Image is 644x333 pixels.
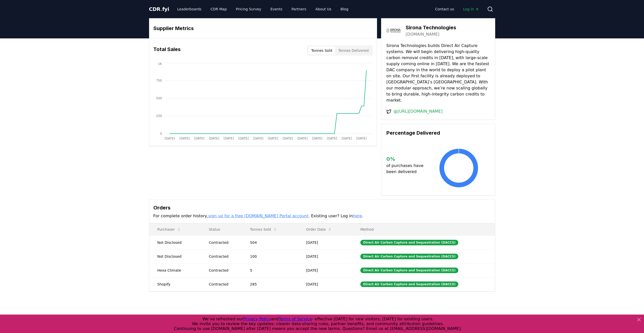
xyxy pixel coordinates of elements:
p: Method [356,227,491,232]
a: Pricing Survey [232,5,265,14]
div: Direct Air Carbon Capture and Sequestration (DACCS) [360,240,458,245]
tspan: [DATE] [194,137,204,140]
tspan: [DATE] [238,137,249,140]
span: CDR fyi [149,6,169,12]
button: Tonnes Sold [246,224,281,234]
tspan: [DATE] [297,137,308,140]
div: Contracted [209,240,238,245]
tspan: 0 [160,132,162,135]
nav: Main [173,5,352,14]
tspan: 750 [156,79,162,82]
tspan: [DATE] [327,137,337,140]
td: Not Disclosed [149,235,201,249]
div: Direct Air Carbon Capture and Sequestration (DACCS) [360,254,458,259]
h3: Sirona Technologies [406,24,456,31]
p: of purchases have been delivered [386,163,428,175]
tspan: [DATE] [268,137,278,140]
td: [DATE] [298,249,352,263]
tspan: [DATE] [179,137,190,140]
a: About Us [311,5,335,14]
h3: Orders [153,204,491,211]
p: Status [205,227,238,232]
h3: Percentage Delivered [386,129,490,137]
h3: 0 % [386,155,428,163]
tspan: [DATE] [312,137,322,140]
a: CDR.fyi [149,6,169,13]
a: Blog [337,5,352,14]
td: [DATE] [298,263,352,277]
td: 285 [242,277,298,291]
p: For complete order history, . Existing user? Log in . [153,213,491,219]
a: Contact us [431,5,458,14]
a: Partners [287,5,310,14]
h3: Total Sales [153,45,181,56]
tspan: [DATE] [342,137,352,140]
a: @[URL][DOMAIN_NAME] [393,108,443,114]
tspan: 1K [158,62,162,66]
td: Shopify [149,277,201,291]
a: Log in [459,5,483,14]
td: 100 [242,249,298,263]
a: CDR Map [206,5,231,14]
div: Contracted [209,282,238,287]
button: Order Date [302,224,336,234]
tspan: [DATE] [282,137,293,140]
button: Tonnes Delivered [335,46,372,55]
div: Direct Air Carbon Capture and Sequestration (DACCS) [360,268,458,273]
p: Sirona Technologies builds Direct Air Capture systems. We will begin delivering high-quality carb... [386,43,490,103]
a: sign up for a free [DOMAIN_NAME] Portal account [208,213,308,218]
tspan: [DATE] [164,137,175,140]
td: Hexa Climate [149,263,201,277]
span: Log in [463,7,479,12]
td: [DATE] [298,235,352,249]
tspan: 500 [156,97,162,100]
td: 5 [242,263,298,277]
tspan: [DATE] [223,137,234,140]
div: Contracted [209,254,238,259]
tspan: [DATE] [356,137,367,140]
a: here [353,213,362,218]
a: [DOMAIN_NAME] [406,31,440,37]
td: [DATE] [298,277,352,291]
tspan: 250 [156,114,162,118]
span: . [160,6,162,12]
tspan: [DATE] [253,137,263,140]
td: 504 [242,235,298,249]
div: Contracted [209,268,238,273]
div: Direct Air Carbon Capture and Sequestration (DACCS) [360,281,458,287]
button: Tonnes Sold [308,46,335,55]
a: Events [266,5,286,14]
button: Purchaser [153,224,185,234]
nav: Main [431,5,483,14]
h3: Supplier Metrics [153,25,373,32]
tspan: [DATE] [209,137,219,140]
a: Leaderboards [173,5,205,14]
img: Sirona Technologies-logo [386,23,401,38]
td: Not Disclosed [149,249,201,263]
